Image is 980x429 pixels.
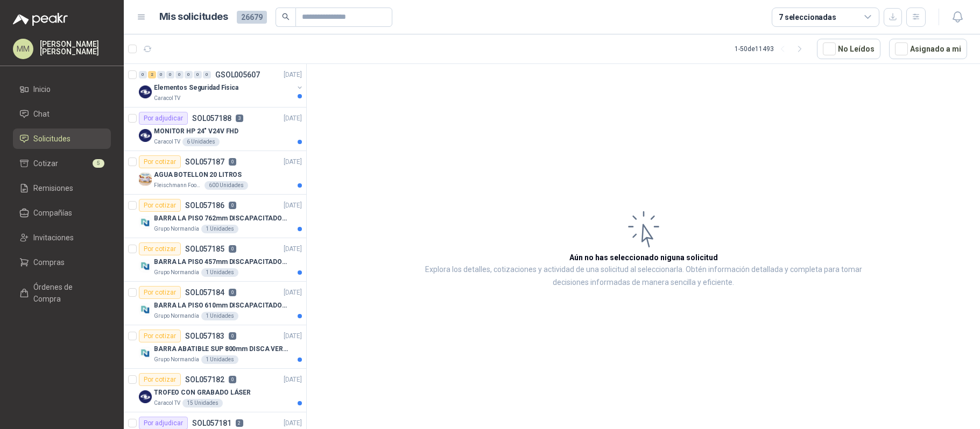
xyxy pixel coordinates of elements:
[569,252,718,263] h3: Aún no has seleccionado niguna solicitud
[159,9,228,25] h1: Mis solicitudes
[124,108,306,151] a: Por adjudicarSOL0571883[DATE] Company LogoMONITOR HP 24" V24V FHDCaracol TV6 Unidades
[93,159,104,168] span: 5
[154,355,199,364] p: Grupo Normandía
[124,195,306,238] a: Por cotizarSOL0571860[DATE] Company LogoBARRA LA PISO 762mm DISCAPACITADOS SOCOGrupo Normandía1 U...
[203,71,211,78] div: 0
[139,173,152,185] img: Company Logo
[154,181,202,190] p: Fleischmann Foods S.A.
[154,388,251,398] p: TROFEO CON GRABADO LÁSER
[154,344,288,354] p: BARRA ABATIBLE SUP 800mm DISCA VERT SOCO
[139,68,304,103] a: 0 2 0 0 0 0 0 0 GSOL005607[DATE] Company LogoElementos Seguridad FisicaCaracol TV
[139,242,181,255] div: Por cotizar
[139,216,152,229] img: Company Logo
[185,158,224,166] p: SOL057187
[201,268,238,277] div: 1 Unidades
[185,202,224,209] p: SOL057186
[139,112,188,125] div: Por adjudicar
[175,71,184,78] div: 0
[139,260,152,273] img: Company Logo
[201,225,238,233] div: 1 Unidades
[215,71,260,78] p: GSOL005607
[33,182,73,194] span: Remisiones
[124,282,306,325] a: Por cotizarSOL0571840[DATE] Company LogoBARRA LA PISO 610mm DISCAPACITADOS SOCOGrupo Normandía1 U...
[139,347,152,360] img: Company Logo
[139,390,152,403] img: Company Logo
[284,113,302,124] p: [DATE]
[194,71,202,78] div: 0
[185,245,224,253] p: SOL057185
[154,399,180,407] p: Caracol TV
[201,312,238,320] div: 1 Unidades
[185,71,193,78] div: 0
[33,158,58,169] span: Cotizar
[139,199,181,212] div: Por cotizar
[284,201,302,211] p: [DATE]
[229,376,236,383] p: 0
[229,289,236,296] p: 0
[139,303,152,316] img: Company Logo
[139,330,181,342] div: Por cotizar
[817,39,880,59] button: No Leídos
[779,11,836,23] div: 7 seleccionadas
[33,207,72,219] span: Compañías
[154,312,199,320] p: Grupo Normandía
[13,13,68,26] img: Logo peakr
[13,277,111,309] a: Órdenes de Compra
[237,11,267,24] span: 26679
[13,104,111,124] a: Chat
[154,94,180,103] p: Caracol TV
[154,257,288,267] p: BARRA LA PISO 457mm DISCAPACITADOS SOCO
[154,83,238,93] p: Elementos Seguridad Fisica
[182,399,223,407] div: 15 Unidades
[154,213,288,224] p: BARRA LA PISO 762mm DISCAPACITADOS SOCO
[192,115,231,122] p: SOL057188
[13,39,33,59] div: MM
[236,115,243,122] p: 3
[139,373,181,386] div: Por cotizar
[154,170,242,180] p: AGUA BOTELLON 20 LITROS
[124,238,306,282] a: Por cotizarSOL0571850[DATE] Company LogoBARRA LA PISO 457mm DISCAPACITADOS SOCOGrupo Normandía1 U...
[185,376,224,383] p: SOL057182
[124,325,306,369] a: Por cotizarSOL0571830[DATE] Company LogoBARRA ABATIBLE SUP 800mm DISCA VERT SOCOGrupo Normandía1 ...
[154,138,180,146] p: Caracol TV
[284,157,302,167] p: [DATE]
[201,355,238,364] div: 1 Unidades
[13,203,111,223] a: Compañías
[229,202,236,209] p: 0
[284,418,302,428] p: [DATE]
[205,181,248,190] div: 600 Unidades
[284,244,302,254] p: [DATE]
[139,155,181,168] div: Por cotizar
[284,70,302,80] p: [DATE]
[13,227,111,248] a: Invitaciones
[40,40,111,55] p: [PERSON_NAME] [PERSON_NAME]
[185,332,224,340] p: SOL057183
[889,39,967,59] button: Asignado a mi
[13,178,111,198] a: Remisiones
[282,13,290,20] span: search
[154,225,199,233] p: Grupo Normandía
[185,289,224,296] p: SOL057184
[139,71,147,78] div: 0
[139,129,152,142] img: Company Logo
[284,331,302,341] p: [DATE]
[33,108,50,120] span: Chat
[33,83,51,95] span: Inicio
[192,419,231,427] p: SOL057181
[124,369,306,412] a: Por cotizarSOL0571820[DATE] Company LogoTROFEO CON GRABADO LÁSERCaracol TV15 Unidades
[284,288,302,298] p: [DATE]
[33,232,74,244] span: Invitaciones
[157,71,165,78] div: 0
[13,153,111,174] a: Cotizar5
[33,281,101,305] span: Órdenes de Compra
[236,419,243,427] p: 2
[124,151,306,195] a: Por cotizarSOL0571870[DATE] Company LogoAGUA BOTELLON 20 LITROSFleischmann Foods S.A.600 Unidades
[13,252,111,273] a: Compras
[735,40,808,58] div: 1 - 50 de 11493
[33,256,65,268] span: Compras
[284,375,302,385] p: [DATE]
[229,332,236,340] p: 0
[182,138,220,146] div: 6 Unidades
[414,263,872,289] p: Explora los detalles, cotizaciones y actividad de una solicitud al seleccionarla. Obtén informaci...
[154,126,238,137] p: MONITOR HP 24" V24V FHD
